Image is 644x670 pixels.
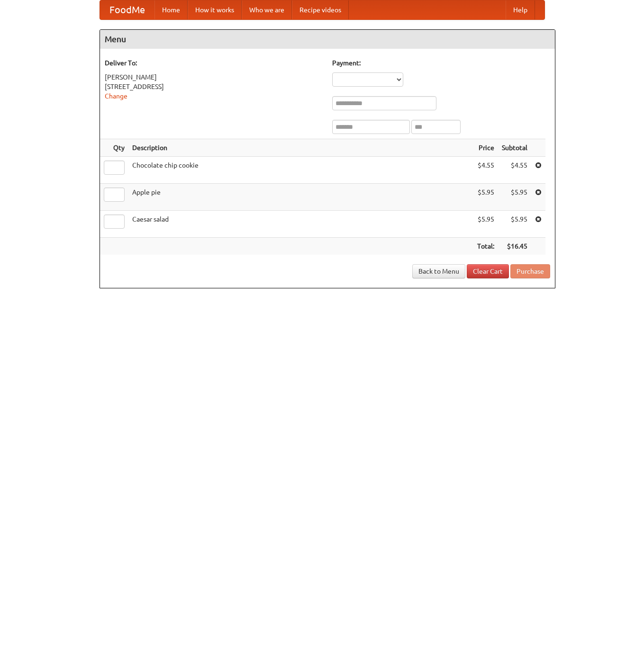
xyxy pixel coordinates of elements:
[412,264,465,278] a: Back to Menu
[498,157,531,184] td: $4.55
[498,238,531,255] th: $16.45
[473,184,498,211] td: $5.95
[105,82,323,91] div: [STREET_ADDRESS]
[467,264,509,278] a: Clear Cart
[332,58,550,68] h5: Payment:
[128,139,473,157] th: Description
[498,211,531,238] td: $5.95
[154,0,188,19] a: Home
[473,211,498,238] td: $5.95
[510,264,550,278] button: Purchase
[473,157,498,184] td: $4.55
[506,0,535,19] a: Help
[105,92,127,100] a: Change
[128,211,473,238] td: Caesar salad
[105,58,323,68] h5: Deliver To:
[128,157,473,184] td: Chocolate chip cookie
[100,30,555,49] h4: Menu
[242,0,292,19] a: Who we are
[105,72,323,82] div: [PERSON_NAME]
[292,0,349,19] a: Recipe videos
[188,0,242,19] a: How it works
[100,139,128,157] th: Qty
[498,184,531,211] td: $5.95
[128,184,473,211] td: Apple pie
[100,0,154,19] a: FoodMe
[473,139,498,157] th: Price
[498,139,531,157] th: Subtotal
[473,238,498,255] th: Total:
